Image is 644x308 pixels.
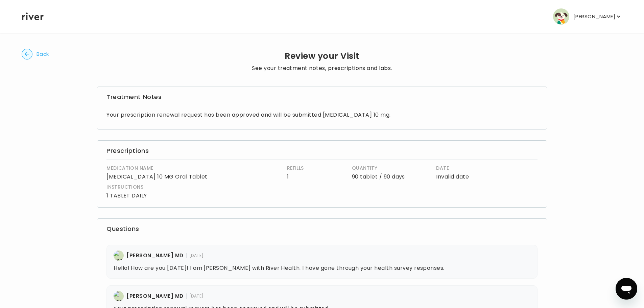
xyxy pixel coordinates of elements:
p: Invalid date [436,172,494,182]
button: user avatar[PERSON_NAME] [553,8,622,25]
p: Your prescription renewal request has been approved and will be submitted [MEDICAL_DATA] 10 mg. [106,110,538,120]
p: See your treatment notes, prescriptions and labs. [252,64,392,73]
p: 90 tablet / 90 days [352,172,429,182]
p: 1 TABLET DAILY [106,191,494,200]
img: user avatar [553,8,569,25]
h3: Questions [106,224,538,234]
img: user avatar [114,251,124,261]
p: 1 [287,172,345,182]
h4: DATE [436,164,494,172]
h4: [PERSON_NAME] MD [126,251,184,260]
span: [DATE] [186,253,204,258]
h4: QUANTITY [352,164,429,172]
span: Back [37,49,49,59]
img: user avatar [114,291,124,301]
p: [MEDICAL_DATA] 10 MG Oral Tablet [106,172,280,182]
h4: [PERSON_NAME] MD [126,291,184,301]
h3: Prescriptions [106,146,538,156]
h2: Review your Visit [252,51,392,61]
h3: Treatment Notes [106,92,538,102]
button: Back [22,49,49,60]
h4: INSTRUCTIONS [106,183,494,191]
p: Hello! How are you [DATE]! I am [PERSON_NAME] with River Health. I have gone through your health ... [114,263,530,273]
iframe: Button to launch messaging window [616,278,637,300]
h4: MEDICATION NAME [106,164,280,172]
h4: REFILLS [287,164,345,172]
p: [PERSON_NAME] [573,12,615,21]
span: [DATE] [186,293,204,299]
